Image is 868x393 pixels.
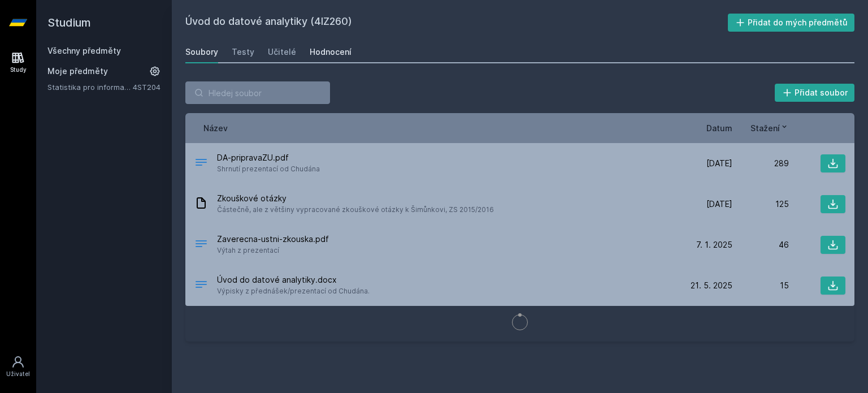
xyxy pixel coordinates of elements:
button: Stažení [750,122,789,134]
button: Datum [706,122,732,134]
div: Hodnocení [310,46,351,58]
span: Částečně, ale z většiny vypracované zkouškové otázky k Šimůnkovi, ZS 2015/2016 [217,204,494,215]
a: Study [2,45,34,80]
a: Všechny předměty [47,46,121,55]
span: 21. 5. 2025 [691,280,732,291]
button: Přidat soubor [775,84,855,102]
span: [DATE] [706,198,732,210]
a: Statistika pro informatiky [47,81,133,93]
a: Testy [232,41,254,63]
div: 289 [732,158,789,169]
div: 46 [732,239,789,251]
span: Výpisky z přednášek/prezentací od Chudána. [217,286,370,297]
span: Úvod do datové analytiky.docx [217,274,370,286]
a: Hodnocení [310,41,351,63]
div: Učitelé [268,46,296,58]
span: [DATE] [706,158,732,169]
div: 125 [732,198,789,210]
span: Shrnutí prezentací od Chudána [217,163,320,175]
a: Soubory [185,41,218,63]
div: Soubory [185,46,218,58]
span: Výtah z prezentací [217,245,329,256]
div: 15 [732,280,789,291]
a: Učitelé [268,41,296,63]
button: Název [203,122,228,134]
a: 4ST204 [133,83,160,92]
div: PDF [194,237,208,253]
button: Přidat do mých předmětů [728,14,855,32]
div: Testy [232,46,254,58]
span: Zaverecna-ustni-zkouska.pdf [217,234,329,245]
div: PDF [194,156,208,172]
h2: Úvod do datové analytiky (4IZ260) [185,14,728,32]
div: DOCX [194,278,208,294]
span: DA-pripravaZU.pdf [217,152,320,163]
a: Uživatel [2,349,34,384]
span: Zkouškové otázky [217,193,494,204]
span: Stažení [750,122,780,134]
span: 7. 1. 2025 [696,239,732,251]
span: Moje předměty [47,66,108,77]
div: Uživatel [6,370,30,378]
div: Study [10,66,27,74]
input: Hledej soubor [185,81,330,104]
